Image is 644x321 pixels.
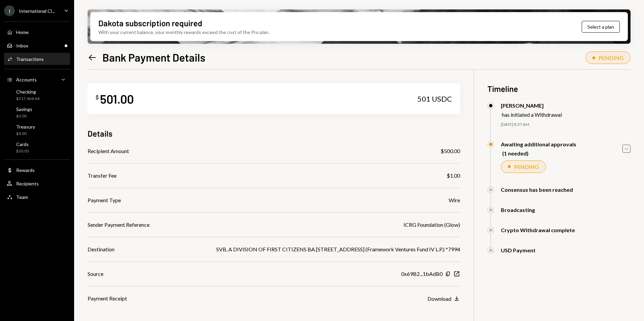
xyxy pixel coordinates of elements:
[4,39,70,51] a: Inbox
[98,29,269,36] div: With your current balance, your monthly rewards exceed the cost of the Pro plan.
[88,270,103,278] div: Source
[4,26,70,38] a: Home
[502,150,576,156] div: (1 needed)
[88,245,115,253] div: Destination
[100,91,134,106] div: 501.00
[216,245,460,253] div: SVB, A DIVISION OF FIRST CITIZENS BA [STREET_ADDRESS] (Framework Ventures Fund IV L.P.) *7994
[4,164,70,176] a: Rewards
[501,141,576,147] div: Awaiting additional approvals
[501,227,575,233] div: Crypto Withdrawal complete
[16,77,37,82] div: Accounts
[514,164,539,170] div: PENDING
[417,94,452,104] div: 501 USDC
[16,29,29,35] div: Home
[88,221,150,229] div: Sender Payment Reference
[16,167,35,173] div: Rewards
[4,139,70,155] a: Cards$30.03
[441,147,460,155] div: $500.00
[582,21,620,33] button: Select a plan
[16,43,28,48] div: Inbox
[4,87,70,103] a: Checking$217,464.64
[4,5,15,16] div: I
[599,55,623,61] div: PENDING
[16,131,35,137] div: $0.00
[501,102,562,109] div: [PERSON_NAME]
[449,196,460,204] div: Wire
[88,172,117,180] div: Transfer Fee
[502,111,562,118] div: has initiated a Withdrawal
[4,177,70,189] a: Recipients
[447,172,460,180] div: $1.00
[88,128,112,139] h3: Details
[98,17,202,29] div: Dakota subscription required
[4,191,70,203] a: Team
[404,221,460,229] div: ICRG Foundation (Glow)
[4,53,70,65] a: Transactions
[16,124,35,130] div: Treasury
[16,113,32,119] div: $0.00
[501,122,631,128] div: [DATE] 8:37 AM
[4,73,70,85] a: Accounts
[16,148,29,154] div: $30.03
[16,194,28,200] div: Team
[501,186,573,193] div: Consensus has been reached
[4,104,70,120] a: Savings$0.00
[16,181,39,186] div: Recipients
[4,122,70,138] a: Treasury$0.00
[16,106,32,112] div: Savings
[501,207,535,213] div: Broadcasting
[487,83,631,94] h3: Timeline
[88,147,129,155] div: Recipient Amount
[401,270,443,278] div: 0x69B2...1bAdB0
[501,247,536,253] div: USD Payment
[16,89,39,95] div: Checking
[88,294,127,302] div: Payment Receipt
[427,295,460,302] button: Download
[16,141,29,147] div: Cards
[96,94,99,101] div: $
[427,295,451,302] div: Download
[16,56,44,62] div: Transactions
[88,196,121,204] div: Payment Type
[102,50,205,64] h1: Bank Payment Details
[19,8,55,14] div: International Cl...
[16,96,39,102] div: $217,464.64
